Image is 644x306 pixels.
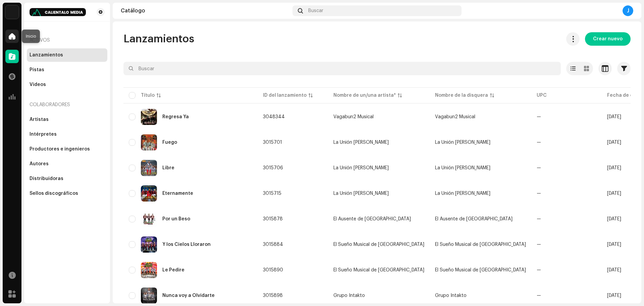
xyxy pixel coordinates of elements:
div: Nombre de un/una artista* [333,92,396,99]
span: 3015715 [263,191,281,196]
div: Intérpretes [30,132,57,137]
span: 24 sept 2025 [607,293,621,298]
re-m-nav-item: Videos [27,78,107,91]
span: Vagabun2 Musical [333,115,424,119]
re-a-nav-header: Colaboradores [27,97,107,113]
span: La Unión Monsal [333,166,424,170]
span: El Sueño Musical de Tierra Caliente [435,242,526,247]
span: 3015706 [263,166,283,170]
span: La Unión Monsal [333,140,424,145]
span: 3015878 [263,217,283,221]
div: Distribuidoras [30,176,63,181]
input: Buscar [123,62,561,75]
span: Lanzamientos [123,32,194,46]
span: 24 sept 2025 [607,191,621,196]
span: 24 sept 2025 [607,217,621,221]
span: Grupo Intakto [333,293,424,298]
div: El Ausente de [GEOGRAPHIC_DATA] [333,217,411,221]
img: 333fa73f-791d-4886-a1dd-3f9607d70371 [141,288,157,304]
div: El Sueño Musical de [GEOGRAPHIC_DATA] [333,242,424,247]
div: Grupo Intakto [333,293,365,298]
re-a-nav-header: Activos [27,32,107,48]
img: 93af3a98-4c51-4e0c-83bc-a1df3cfd4536 [141,236,157,253]
div: Artistas [30,117,49,122]
img: 6fb0c59e-be6d-42bb-994a-936e44fcb9dd [141,109,157,125]
div: Productores e ingenieros [30,146,90,152]
span: La Unión Monsal [435,140,490,145]
div: Nombre de la disquera [435,92,488,99]
span: — [537,268,541,272]
span: El Ausente de Loma de Juárez [333,217,424,221]
re-m-nav-item: Autores [27,157,107,171]
span: La Unión Monsal [333,191,424,196]
button: Crear nuevo [585,32,631,46]
re-m-nav-item: Productores e ingenieros [27,142,107,156]
div: La Unión [PERSON_NAME] [333,166,389,170]
span: — [537,293,541,298]
span: El Sueño Musical de Tierra Caliente [333,242,424,247]
div: El Sueño Musical de [GEOGRAPHIC_DATA] [333,268,424,272]
div: La Unión [PERSON_NAME] [333,140,389,145]
div: Por un Beso [162,217,190,221]
div: Nunca voy a Olvidarte [162,293,215,298]
span: 24 sept 2025 [607,268,621,272]
div: Lanzamientos [30,52,63,58]
div: ID del lanzamiento [263,92,307,99]
re-m-nav-item: Intérpretes [27,128,107,141]
span: 24 sept 2025 [607,166,621,170]
div: Catálogo [121,8,290,13]
div: Título [141,92,155,99]
img: 4d5a508c-c80f-4d99-b7fb-82554657661d [5,5,19,19]
span: Vagabun2 Musical [435,115,475,119]
div: Libre [162,166,174,170]
span: — [537,115,541,119]
re-m-nav-item: Distribuidoras [27,172,107,185]
span: 3015898 [263,293,283,298]
span: El Ausente de Loma de Juárez [435,217,513,221]
div: Vagabun2 Musical [333,115,374,119]
span: El Sueño Musical de Tierra Caliente [333,268,424,272]
img: 37c18abf-406c-4849-acb4-9ad9327e67b3 [141,262,157,278]
div: Autores [30,161,49,167]
span: 24 sept 2025 [607,242,621,247]
div: Sellos discográficos [30,191,78,196]
span: La Unión Monsal [435,191,490,196]
div: J [623,5,633,16]
div: Regresa Ya [162,115,189,119]
span: El Sueño Musical de Tierra Caliente [435,268,526,272]
span: — [537,217,541,221]
span: 3015884 [263,242,283,247]
re-m-nav-item: Lanzamientos [27,48,107,62]
img: 31642f55-987d-4072-8490-44a34e387e4f [141,134,157,150]
span: Crear nuevo [593,32,623,46]
span: 3015890 [263,268,283,272]
div: La Unión [PERSON_NAME] [333,191,389,196]
img: dd440586-2c81-49a3-b799-a9f510657fe1 [141,160,157,176]
span: — [537,140,541,145]
img: cbe3aed1-ec36-47ed-a6c8-e5be7b13c206 [141,211,157,227]
re-m-nav-item: Sellos discográficos [27,187,107,200]
span: — [537,191,541,196]
re-m-nav-item: Pistas [27,63,107,77]
img: 0ed834c7-8d06-45ec-9a54-f43076e9bbbc [30,8,86,16]
img: 1c8d1b6e-ec64-4aaa-a006-69e2b703fa68 [141,185,157,202]
div: Pistas [30,67,44,73]
span: Buscar [308,8,323,13]
span: 3048344 [263,115,285,119]
re-m-nav-item: Artistas [27,113,107,126]
span: La Unión Monsal [435,166,490,170]
span: — [537,166,541,170]
span: — [537,242,541,247]
div: Fuego [162,140,177,145]
span: 3015701 [263,140,282,145]
div: Y los Cielos Lloraron [162,242,211,247]
span: 9 oct 2025 [607,115,621,119]
div: Eternamente [162,191,193,196]
div: Le Pedire [162,268,184,272]
span: Grupo Intakto [435,293,467,298]
div: Videos [30,82,46,87]
span: 24 sept 2025 [607,140,621,145]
